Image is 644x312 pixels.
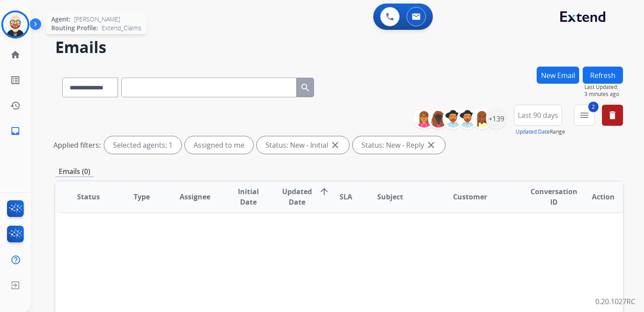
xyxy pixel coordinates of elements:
p: Emails (0) [55,166,94,177]
p: 0.20.1027RC [595,296,635,307]
span: SLA [340,191,352,202]
div: Assigned to me [185,136,253,154]
mat-icon: close [426,140,436,150]
span: Last 90 days [518,113,558,117]
mat-icon: list_alt [10,75,21,85]
span: Updated Date [282,186,312,207]
button: New Email [537,67,579,84]
button: Refresh [583,67,623,84]
span: Type [134,191,150,202]
button: 2 [574,105,595,126]
div: +139 [486,108,507,129]
mat-icon: delete [607,110,618,121]
mat-icon: search [300,82,311,93]
mat-icon: history [10,100,21,111]
mat-icon: arrow_upward [319,186,329,197]
span: Status [77,191,100,202]
span: Conversation ID [531,186,577,207]
div: Status: New - Reply [353,136,445,154]
mat-icon: close [330,140,340,150]
span: Subject [377,191,403,202]
span: Extend_Claims [102,24,142,32]
mat-icon: menu [579,110,590,121]
img: avatar [3,12,28,37]
span: 3 minutes ago [584,91,623,98]
h2: Emails [55,39,623,56]
span: [PERSON_NAME] [74,15,120,24]
button: Updated Date [516,128,550,135]
mat-icon: inbox [10,126,21,136]
p: Applied filters: [53,140,101,150]
span: Range [516,128,565,135]
span: Assignee [180,191,210,202]
span: Initial Date [229,186,267,207]
span: 2 [588,102,598,112]
span: Agent: [51,15,71,24]
th: Action [570,181,623,212]
div: Selected agents: 1 [104,136,181,154]
span: Customer [453,191,487,202]
div: Status: New - Initial [257,136,349,154]
span: Last Updated: [584,84,623,91]
span: Routing Profile: [51,24,98,32]
mat-icon: home [10,50,21,60]
button: Last 90 days [514,105,562,126]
